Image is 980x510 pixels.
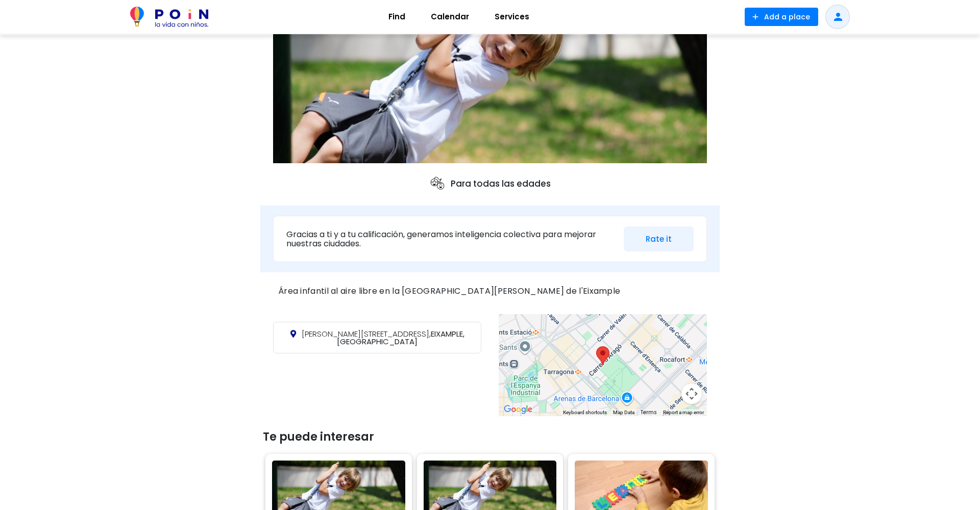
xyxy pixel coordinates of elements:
button: Keyboard shortcuts [563,409,607,416]
span: Find [384,9,410,25]
span: EIXAMPLE, [GEOGRAPHIC_DATA] [302,328,464,347]
h3: Te puede interesar [263,430,717,444]
a: Terms (opens in new tab) [641,409,657,416]
span: Calendar [426,9,474,25]
div: Área infantil al aire libre en la [GEOGRAPHIC_DATA][PERSON_NAME] de l'Eixample [273,283,707,300]
span: Services [490,9,534,25]
button: Map Data [613,409,634,416]
button: Map camera controls [681,384,702,404]
button: Add a place [745,8,818,26]
img: Google [501,403,535,416]
a: Open this area in Google Maps (opens a new window) [501,403,535,416]
a: Calendar [418,5,482,29]
img: ages icon [429,175,446,192]
span: [PERSON_NAME][STREET_ADDRESS], [302,328,431,339]
p: Gracias a ti y a tu calificación, generamos inteligencia colectiva para mejorar nuestras ciudades. [286,230,616,248]
a: Find [376,5,418,29]
a: Services [482,5,542,29]
button: Rate it [624,226,694,251]
a: Report a map error [663,410,704,415]
p: Para todas las edades [429,175,551,192]
img: POiN [130,7,208,27]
